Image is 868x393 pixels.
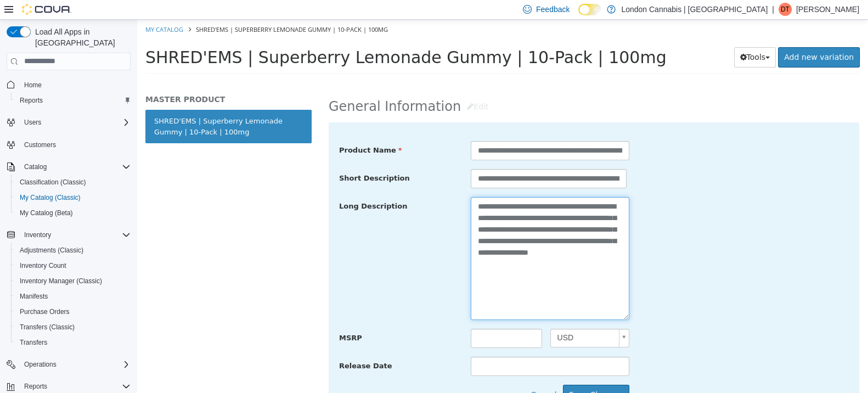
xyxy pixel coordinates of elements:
[22,4,71,15] img: Cova
[578,15,579,16] span: Dark Mode
[202,154,273,162] span: Short Description
[20,358,61,371] button: Operations
[24,360,57,369] span: Operations
[15,305,74,318] a: Purchase Orders
[20,380,131,393] span: Reports
[15,191,85,204] a: My Catalog (Classic)
[202,126,265,134] span: Product Name
[2,115,135,130] button: Users
[20,96,43,105] span: Reports
[2,159,135,175] button: Catalog
[11,190,135,205] button: My Catalog (Classic)
[15,321,131,334] span: Transfers (Classic)
[11,175,135,190] button: Classification (Classic)
[15,274,106,288] a: Inventory Manager (Classic)
[24,231,51,239] span: Inventory
[536,4,570,15] span: Feedback
[8,75,174,85] h5: MASTER PRODUCT
[20,323,75,332] span: Transfers (Classic)
[20,228,55,242] button: Inventory
[15,176,131,189] span: Classification (Classic)
[20,193,81,202] span: My Catalog (Classic)
[20,277,102,285] span: Inventory Manager (Classic)
[796,3,859,16] p: [PERSON_NAME]
[15,290,131,303] span: Manifests
[414,310,478,327] span: USD
[15,206,131,220] span: My Catalog (Beta)
[15,191,131,204] span: My Catalog (Classic)
[2,77,135,93] button: Home
[15,274,131,288] span: Inventory Manager (Classic)
[191,77,722,97] h2: General Information
[24,162,47,171] span: Catalog
[781,3,790,16] span: DT
[426,365,493,385] button: Save Changes
[20,292,48,301] span: Manifests
[11,289,135,304] button: Manifests
[15,206,77,220] a: My Catalog (Beta)
[20,160,131,173] span: Catalog
[8,90,174,123] a: SHRED'EMS | Superberry Lemonade Gummy | 10-Pack | 100mg
[2,227,135,243] button: Inventory
[202,342,255,350] span: Release Date
[15,259,131,272] span: Inventory Count
[11,304,135,319] button: Purchase Orders
[772,3,774,16] p: |
[8,5,46,14] a: My Catalog
[31,26,131,48] span: Load All Apps in [GEOGRAPHIC_DATA]
[324,77,357,97] button: Edit
[20,358,131,371] span: Operations
[20,138,60,151] a: Customers
[11,205,135,221] button: My Catalog (Beta)
[2,137,135,153] button: Customers
[2,357,135,372] button: Operations
[15,336,52,349] a: Transfers
[20,78,46,92] a: Home
[11,319,135,335] button: Transfers (Classic)
[20,209,73,217] span: My Catalog (Beta)
[15,321,79,334] a: Transfers (Classic)
[20,178,86,187] span: Classification (Classic)
[20,246,83,255] span: Adjustments (Classic)
[578,4,601,15] input: Dark Mode
[20,380,52,393] button: Reports
[413,309,493,328] a: USD
[24,141,56,149] span: Customers
[59,5,251,14] span: SHRED'EMS | Superberry Lemonade Gummy | 10-Pack | 100mg
[15,176,91,189] a: Classification (Classic)
[24,81,42,89] span: Home
[20,261,66,270] span: Inventory Count
[15,336,131,349] span: Transfers
[15,244,131,257] span: Adjustments (Classic)
[11,273,135,289] button: Inventory Manager (Classic)
[11,93,135,108] button: Reports
[20,307,70,316] span: Purchase Orders
[20,160,51,173] button: Catalog
[15,305,131,318] span: Purchase Orders
[8,28,529,47] span: SHRED'EMS | Superberry Lemonade Gummy | 10-Pack | 100mg
[597,27,639,48] button: Tools
[202,314,225,322] span: MSRP
[20,338,47,347] span: Transfers
[20,116,46,129] button: Users
[11,335,135,350] button: Transfers
[641,27,723,48] a: Add new variation
[393,365,425,385] button: Cancel
[621,3,768,16] p: London Cannabis | [GEOGRAPHIC_DATA]
[20,116,131,129] span: Users
[20,78,131,92] span: Home
[11,243,135,258] button: Adjustments (Classic)
[15,94,47,107] a: Reports
[15,259,71,272] a: Inventory Count
[779,3,792,16] div: D Timmers
[20,138,131,151] span: Customers
[24,118,41,127] span: Users
[15,290,52,303] a: Manifests
[20,228,131,242] span: Inventory
[11,258,135,273] button: Inventory Count
[15,94,131,107] span: Reports
[24,382,47,391] span: Reports
[15,244,88,257] a: Adjustments (Classic)
[202,182,270,190] span: Long Description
